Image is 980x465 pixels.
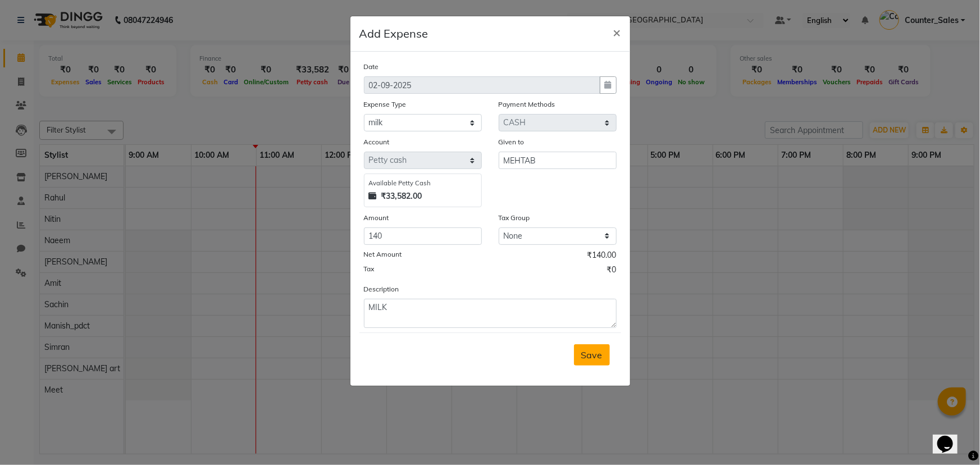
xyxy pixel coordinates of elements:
[613,24,621,40] span: ×
[364,213,389,223] label: Amount
[364,249,402,259] label: Net Amount
[364,62,379,72] label: Date
[607,264,617,279] span: ₹0
[499,213,530,223] label: Tax Group
[364,284,399,294] label: Description
[364,137,390,147] label: Account
[359,25,429,42] h5: Add Expense
[499,99,555,110] label: Payment Methods
[604,16,630,48] button: Close
[369,179,477,188] div: Available Petty Cash
[581,349,603,361] span: Save
[364,227,482,245] input: Amount
[587,249,617,264] span: ₹140.00
[364,99,407,110] label: Expense Type
[499,152,617,169] input: Given to
[574,344,610,366] button: Save
[933,420,969,454] iframe: chat widget
[364,264,375,274] label: Tax
[381,190,422,202] strong: ₹33,582.00
[499,137,525,147] label: Given to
